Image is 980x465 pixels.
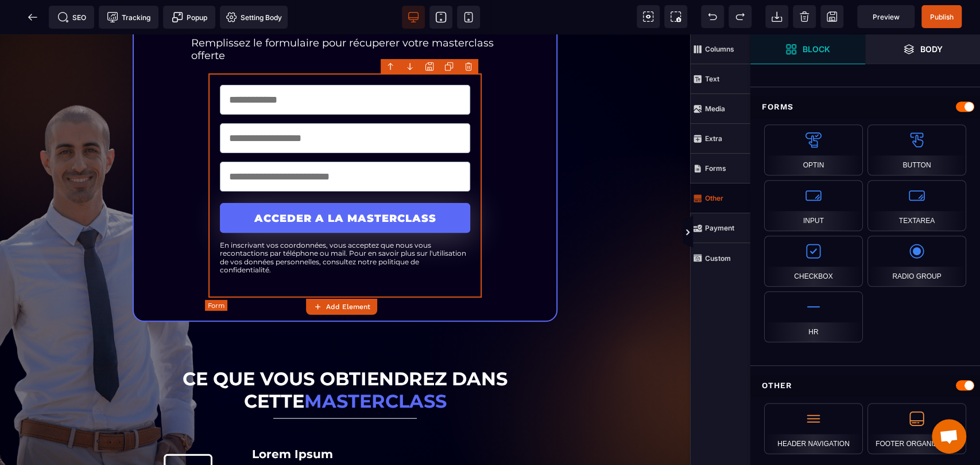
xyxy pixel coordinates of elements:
div: Header Navigation [764,403,863,454]
strong: Custom [705,254,731,263]
span: View components [637,5,660,28]
span: Custom Block [690,243,750,273]
span: SEO [57,11,86,23]
div: OptIn [764,124,863,175]
div: Input [764,180,863,231]
span: Open Import Webpage [765,5,788,28]
span: Seo meta data [49,6,94,29]
b: Lorem Ipsum [252,413,333,427]
span: Save [921,5,962,28]
strong: Columns [705,45,734,53]
span: Setting Body [226,11,282,23]
div: Mở cuộc trò chuyện [932,419,966,454]
button: Add Element [306,299,377,315]
button: ACCEDER A LA MASTERCLASS [220,169,470,198]
span: Popup [172,11,207,23]
span: Extra [690,124,750,154]
strong: Other [705,194,723,202]
span: Columns [690,34,750,64]
span: Tracking [107,11,150,23]
span: Preview [873,13,900,21]
div: Radio Group [867,236,966,287]
strong: Add Element [326,303,370,311]
span: Tracking code [99,6,158,29]
div: Footer Organization [867,403,966,454]
span: Redo [729,5,752,28]
strong: Payment [705,224,734,232]
div: Hr [764,291,863,342]
span: Back [21,6,44,29]
span: masterclass [304,355,447,378]
div: Textarea [867,180,966,231]
span: Clear [793,5,816,28]
span: Payment [690,213,750,243]
h1: Ce que vous obtiendrez dans cette [141,327,549,384]
span: Toggle Views [750,216,762,250]
span: View mobile [457,6,480,29]
span: Publish [930,13,954,21]
span: View tablet [429,6,452,29]
div: Other [750,375,980,396]
strong: Block [803,45,830,53]
text: En inscrivant vos coordonnées, vous acceptez que nous vous recontactions par téléphone ou mail. P... [220,204,470,240]
strong: Extra [705,134,722,143]
strong: Forms [705,164,726,173]
span: Forms [690,154,750,183]
span: Favicon [220,6,288,29]
span: Other [690,183,750,213]
strong: Body [920,45,943,53]
span: Media [690,94,750,124]
span: Text [690,64,750,94]
span: Screenshot [664,5,687,28]
strong: Text [705,75,719,83]
span: View desktop [402,6,425,29]
span: Preview [857,5,915,28]
span: Create Alert Modal [163,6,215,29]
span: Open Layers [865,34,980,64]
div: Forms [750,96,980,118]
strong: Media [705,104,725,113]
div: Button [867,124,966,175]
div: Checkbox [764,236,863,287]
span: Open Blocks [750,34,865,64]
span: Undo [701,5,724,28]
span: Save [820,5,843,28]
